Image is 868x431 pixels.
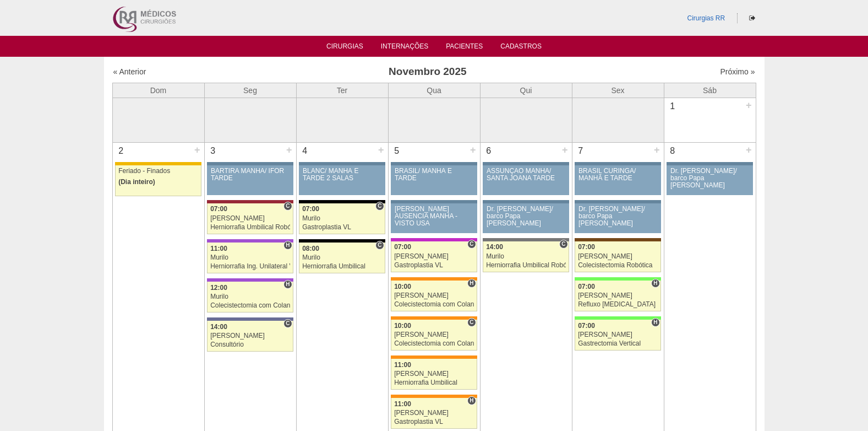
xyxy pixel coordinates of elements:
span: Hospital [283,241,292,250]
div: Gastrectomia Vertical [578,340,658,347]
a: Dr. [PERSON_NAME]/ barco Papa [PERSON_NAME] [483,203,569,233]
div: Key: Feriado [115,162,201,165]
div: Key: Aviso [483,162,569,165]
div: [PERSON_NAME] [578,253,658,260]
div: [PERSON_NAME] [394,370,474,378]
div: 2 [113,143,130,159]
div: 3 [205,143,222,159]
a: H 11:00 [PERSON_NAME] Gastroplastia VL [391,398,477,429]
div: 1 [664,98,681,115]
div: Consultório [210,341,290,348]
span: 11:00 [394,361,411,369]
div: + [468,143,478,157]
div: BRASIL/ MANHÃ E TARDE [395,168,473,182]
a: 11:00 [PERSON_NAME] Herniorrafia Umbilical [391,359,477,390]
th: Seg [204,83,296,98]
div: Dr. [PERSON_NAME]/ barco Papa [PERSON_NAME] [578,206,657,228]
a: ASSUNÇÃO MANHÃ/ SANTA JOANA TARDE [483,165,569,195]
span: 10:00 [394,283,411,290]
span: 07:00 [578,322,595,330]
div: Key: IFOR [207,239,293,243]
div: Key: IFOR [207,278,293,282]
span: (Dia inteiro) [118,178,155,186]
div: Feriado - Finados [118,168,198,175]
div: [PERSON_NAME] [210,332,290,340]
th: Sáb [664,83,756,98]
div: Murilo [302,215,382,222]
div: + [560,143,570,157]
a: C 14:00 [PERSON_NAME] Consultório [207,321,293,352]
th: Ter [296,83,388,98]
a: Feriado - Finados (Dia inteiro) [115,165,201,196]
div: Gastroplastia VL [394,418,474,425]
a: C 08:00 Murilo Herniorrafia Umbilical [299,243,385,273]
span: Hospital [467,396,476,405]
div: Key: Aviso [299,162,385,165]
div: Key: São Luiz - SCS [391,355,477,359]
div: [PERSON_NAME] [394,410,474,417]
a: H 11:00 Murilo Herniorrafia Ing. Unilateral VL [207,243,293,273]
a: H 12:00 Murilo Colecistectomia com Colangiografia VL [207,282,293,313]
div: Key: Sírio Libanês [207,200,293,203]
div: Dr. [PERSON_NAME]/ barco Papa [PERSON_NAME] [487,206,565,228]
th: Qui [480,83,572,98]
span: 07:00 [210,205,227,213]
div: Herniorrafia Ing. Unilateral VL [210,263,290,270]
div: Key: Aviso [391,162,477,165]
div: 5 [389,143,406,159]
div: 7 [572,143,589,159]
div: [PERSON_NAME] AUSENCIA MANHA - VISTO USA [395,206,473,228]
span: Consultório [283,319,292,328]
div: Murilo [210,293,290,300]
a: Pacientes [446,42,483,53]
span: 07:00 [394,243,411,251]
div: Key: Blanc [299,239,385,243]
div: Key: São Luiz - SCS [391,277,477,281]
div: Colecistectomia Robótica [578,262,658,269]
a: Próximo » [720,67,755,76]
div: Key: Aviso [575,200,660,203]
div: + [744,143,754,157]
span: 07:00 [578,283,595,290]
div: Key: Santa Joana [575,238,660,241]
div: Key: Blanc [299,200,385,203]
div: [PERSON_NAME] [578,292,658,299]
a: H 07:00 [PERSON_NAME] Refluxo [MEDICAL_DATA] esofágico Robótico [575,281,660,311]
div: [PERSON_NAME] [210,215,290,222]
div: Key: Aviso [207,162,293,165]
div: Key: Aviso [483,200,569,203]
div: Gastroplastia VL [394,262,474,269]
div: 6 [481,143,498,159]
div: [PERSON_NAME] [394,292,474,299]
a: BARTIRA MANHÃ/ IFOR TARDE [207,165,293,195]
div: + [193,143,202,157]
span: 14:00 [486,243,503,251]
div: BRASIL CURINGA/ MANHÃ E TARDE [578,168,657,182]
div: Colecistectomia com Colangiografia VL [394,340,474,347]
i: Sair [749,15,755,21]
div: Dr. [PERSON_NAME]/ barco Papa [PERSON_NAME] [670,168,749,190]
div: 4 [297,143,314,159]
a: [PERSON_NAME] AUSENCIA MANHA - VISTO USA [391,203,477,233]
div: Gastroplastia VL [302,224,382,231]
a: Cirurgias RR [687,14,725,22]
div: Herniorrafia Umbilical [394,379,474,386]
div: Key: Vila Nova Star [207,317,293,321]
a: Cadastros [500,42,542,53]
div: Key: Brasil [575,277,660,281]
div: [PERSON_NAME] [394,331,474,338]
a: Dr. [PERSON_NAME]/ barco Papa [PERSON_NAME] [667,165,752,195]
span: 12:00 [210,284,227,292]
a: C 10:00 [PERSON_NAME] Colecistectomia com Colangiografia VL [391,320,477,351]
span: 10:00 [394,322,411,330]
a: BRASIL/ MANHÃ E TARDE [391,165,477,195]
div: Refluxo [MEDICAL_DATA] esofágico Robótico [578,301,658,308]
div: + [652,143,662,157]
div: Herniorrafia Umbilical Robótica [210,224,290,231]
span: Consultório [375,202,384,211]
a: BRASIL CURINGA/ MANHÃ E TARDE [575,165,660,195]
a: Internações [381,42,429,53]
div: Key: Aviso [391,200,477,203]
div: Key: Aviso [575,162,660,165]
span: Hospital [283,280,292,289]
